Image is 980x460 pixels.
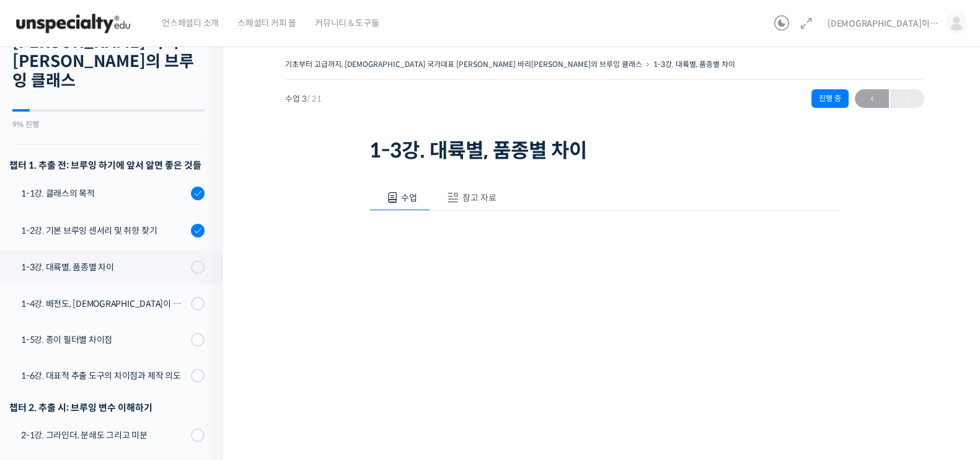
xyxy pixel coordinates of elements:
[21,297,187,311] div: 1-4강. 배전도, [DEMOGRAPHIC_DATA]이 미치는 영향
[828,18,939,29] span: [DEMOGRAPHIC_DATA]이라부러
[811,89,849,108] div: 진행 중
[21,224,187,237] div: 1-2강. 기본 브루잉 센서리 및 취향 찾기
[307,94,322,104] span: / 21
[21,428,187,442] div: 2-1강. 그라인더, 분쇄도 그리고 미분
[285,95,322,103] span: 수업 3
[369,139,841,162] h1: 1-3강. 대륙별, 품종별 차이
[9,399,205,416] div: 챕터 2. 추출 시: 브루잉 변수 이해하기
[285,60,642,69] a: 기초부터 고급까지, [DEMOGRAPHIC_DATA] 국가대표 [PERSON_NAME] 바리[PERSON_NAME]의 브루잉 클래스
[21,333,187,347] div: 1-5강. 종이 필터별 차이점
[21,187,187,200] div: 1-1강. 클래스의 목적
[12,121,205,128] div: 9% 진행
[855,91,889,107] span: ←
[855,89,889,108] a: ←이전
[401,192,417,203] span: 수업
[9,157,205,174] h3: 챕터 1. 추출 전: 브루잉 하기에 앞서 알면 좋은 것들
[21,260,187,274] div: 1-3강. 대륙별, 품종별 차이
[21,369,187,383] div: 1-6강. 대표적 추출 도구의 차이점과 제작 의도
[653,60,735,69] a: 1-3강. 대륙별, 품종별 차이
[462,192,497,203] span: 참고 자료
